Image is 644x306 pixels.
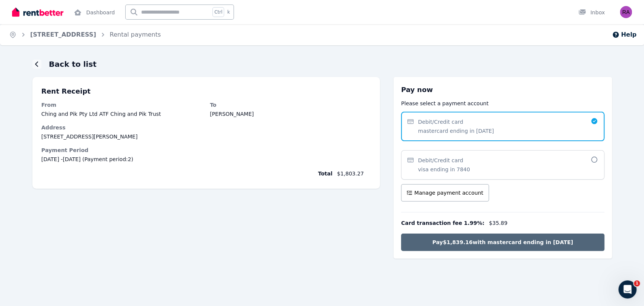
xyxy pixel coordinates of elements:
span: $35.89 [489,219,507,227]
p: Please select a payment account [401,100,604,107]
span: visa ending in 7840 [418,166,470,173]
h1: Back to list [49,59,97,69]
span: mastercard ending in [DATE] [418,127,494,135]
button: Manage payment account [401,184,489,201]
span: Ctrl [212,7,224,17]
img: Rayan Alamri [620,6,632,18]
dt: Payment Period [41,146,371,154]
dt: From [41,101,203,109]
a: [STREET_ADDRESS] [30,31,96,38]
span: Debit/Credit card [418,157,463,164]
span: Card transaction fee 1.99% : [401,219,484,227]
img: RentBetter [12,6,63,18]
dd: Ching and Pik Pty Ltd ATF Ching and Pik Trust [41,110,203,118]
dd: [STREET_ADDRESS][PERSON_NAME] [41,133,371,140]
span: Manage payment account [414,189,483,197]
dt: To [210,101,371,109]
button: Help [612,30,636,39]
span: k [227,9,230,15]
dd: [PERSON_NAME] [210,110,371,118]
a: Rental payments [110,31,161,38]
h3: Pay now [401,85,604,95]
span: Pay $1,839.16 with mastercard ending in [DATE] [432,238,573,246]
span: $1,803.27 [337,170,371,177]
p: Rent Receipt [41,86,371,97]
span: Debit/Credit card [418,118,463,126]
iframe: Intercom live chat [618,280,636,298]
dt: Address [41,124,371,131]
span: [DATE] - [DATE] (Payment period: 2 ) [41,155,371,163]
span: Total [41,170,333,177]
div: Inbox [578,9,605,16]
button: Pay$1,839.16with mastercard ending in [DATE] [401,234,604,251]
span: 1 [634,280,640,286]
